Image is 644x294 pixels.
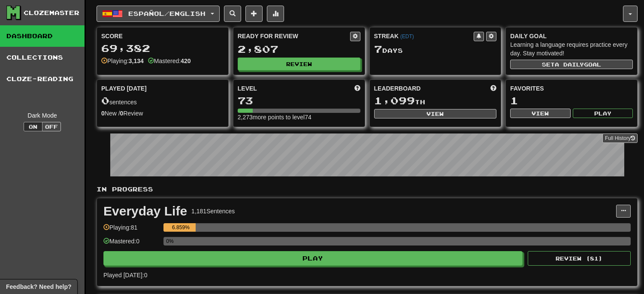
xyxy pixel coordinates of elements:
span: Played [DATE]: 0 [103,272,147,279]
span: Played [DATE] [101,84,147,93]
div: 2,273 more points to level 74 [238,113,360,121]
p: In Progress [97,185,638,194]
div: Favorites [510,84,633,93]
div: 73 [238,95,360,106]
div: New / Review [101,109,224,118]
button: More stats [267,6,284,22]
button: Play [573,109,633,118]
div: Day s [374,44,497,55]
span: 1,099 [374,94,415,106]
div: 1,181 Sentences [191,207,235,215]
div: Dark Mode [6,111,78,120]
div: Learning a language requires practice every day. Stay motivated! [510,40,633,58]
span: a daily [555,61,584,67]
div: Playing: 81 [103,223,159,237]
button: Off [42,122,61,131]
span: Leaderboard [374,84,421,93]
button: Review [238,58,360,70]
div: Mastered: 0 [103,237,159,251]
div: Everyday Life [103,205,187,218]
div: Ready for Review [238,32,350,40]
div: Playing: [101,57,144,65]
div: Daily Goal [510,32,633,40]
div: Score [101,32,224,40]
span: Open feedback widget [6,282,71,291]
div: Clozemaster [24,9,79,17]
a: Full History [602,133,638,143]
button: Review (81) [528,251,631,266]
span: This week in points, UTC [490,84,496,93]
strong: 420 [181,58,190,64]
span: Level [238,84,257,93]
button: Español/English [97,6,220,22]
span: 0 [101,94,109,106]
strong: 0 [120,110,124,117]
strong: 0 [101,110,105,117]
div: sentences [101,95,224,106]
button: View [374,109,497,118]
button: On [24,122,42,131]
div: 1 [510,95,633,106]
button: Search sentences [224,6,241,22]
button: Play [103,251,523,266]
div: Streak [374,32,474,40]
div: 69,382 [101,43,224,54]
span: Score more points to level up [354,84,360,93]
span: Español / English [128,10,206,17]
span: 7 [374,43,382,55]
div: Mastered: [148,57,191,65]
strong: 3,134 [129,58,144,64]
button: Add sentence to collection [245,6,263,22]
button: View [510,109,570,118]
div: 2,807 [238,44,360,55]
a: (EDT) [400,33,414,39]
div: th [374,95,497,106]
div: 6.859% [166,223,195,232]
button: Seta dailygoal [510,60,633,69]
